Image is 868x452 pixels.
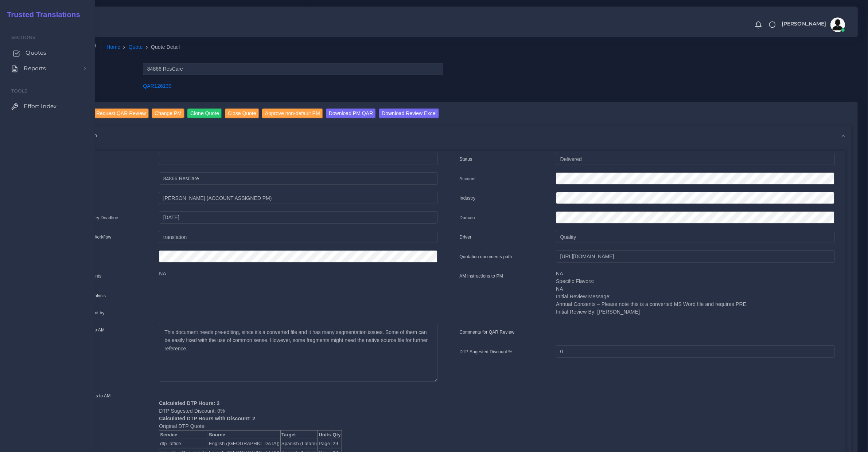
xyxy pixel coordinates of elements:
a: Quotes [5,45,89,60]
td: 29 [332,439,342,448]
input: Download Review Excel [379,109,439,118]
label: Comments for QAR Review [460,329,514,335]
b: Calculated DTP Hours: 2 [159,400,219,406]
label: DTP Sugested Discount % [460,349,513,355]
th: Service [159,430,208,439]
span: Reports [24,64,46,72]
textarea: This document needs pre-editing, since it's a converted file and it has many segmentation issues.... [159,324,437,382]
label: Account [460,176,476,182]
label: Quotation documents path [460,253,512,260]
th: Target [280,430,318,439]
th: Source [208,430,280,439]
th: Qty [332,430,342,439]
input: Change PM [152,109,184,118]
input: Request QAR Review [93,109,149,118]
a: Home [106,43,120,51]
img: avatar [830,17,845,32]
p: NA [159,270,437,278]
input: Approve non-default PM [262,109,323,118]
span: Sections [11,34,95,41]
input: Close Quote [225,109,259,118]
input: Download PM QAR [326,109,376,118]
a: [PERSON_NAME]avatar [778,17,848,32]
p: NA Specific Flavors: NA Initial Review Message: Annual Consents – Please note this is a converted... [556,270,834,316]
b: Calculated DTP Hours with Discount: 2 [159,416,255,421]
a: Trusted Translations [2,9,80,21]
a: Effort Index [5,99,89,114]
span: Tools [11,88,95,95]
label: Driver [460,234,472,240]
div: Quote information [47,126,851,145]
a: QAR126139 [143,83,171,89]
label: AM instructions to PM [460,273,503,279]
label: Domain [460,215,475,221]
input: Clone Quote [187,109,222,118]
label: Industry [460,195,476,201]
span: [PERSON_NAME] [782,21,826,26]
th: Units [318,430,332,439]
td: English ([GEOGRAPHIC_DATA]) [208,439,280,448]
input: pm [159,192,437,204]
span: Effort Index [24,102,57,110]
a: Quote [129,43,143,51]
span: Quotes [26,49,46,57]
h2: Trusted Translations [2,10,80,19]
td: dtp_office [159,439,208,448]
li: Quote Detail [143,43,180,51]
a: Reports [5,61,89,76]
td: Page [318,439,332,448]
label: Status [460,156,472,162]
td: Spanish (Latam) [280,439,318,448]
